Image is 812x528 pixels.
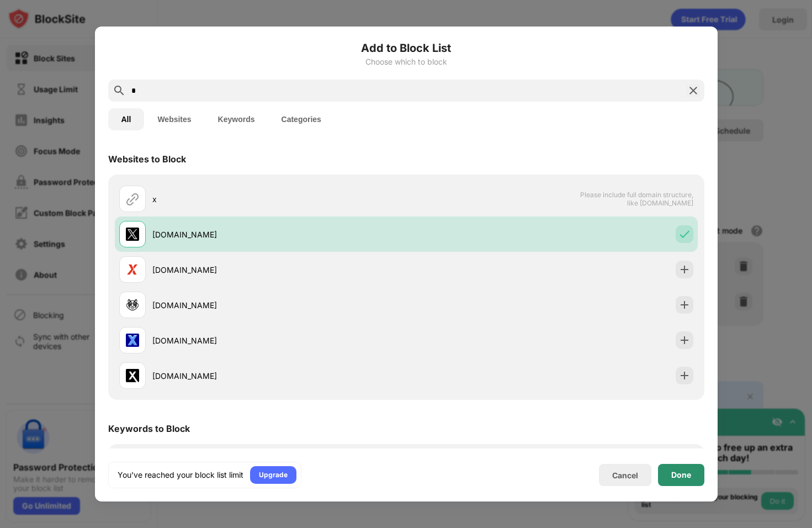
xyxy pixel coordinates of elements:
img: favicons [126,228,139,241]
img: favicons [126,298,139,311]
img: search.svg [113,84,126,97]
img: search-close [687,84,700,97]
div: [DOMAIN_NAME] [152,264,406,276]
div: [DOMAIN_NAME] [152,335,406,346]
img: favicons [126,369,139,382]
h6: Add to Block List [108,40,704,56]
button: Websites [144,108,204,130]
button: All [108,108,145,130]
div: Upgrade [259,469,288,481]
div: [DOMAIN_NAME] [152,370,406,382]
div: [DOMAIN_NAME] [152,299,406,311]
span: Please include full domain structure, like [DOMAIN_NAME] [580,191,693,207]
button: Keywords [205,108,268,130]
img: favicons [126,334,139,347]
div: Done [671,471,691,479]
div: Choose which to block [108,57,704,66]
img: url.svg [126,192,139,205]
button: Categories [268,108,335,130]
img: favicons [126,263,139,276]
div: Websites to Block [108,154,186,165]
div: You’ve reached your block list limit [118,469,243,481]
div: x [152,193,406,205]
div: [DOMAIN_NAME] [152,229,406,240]
div: Keywords to Block [108,423,190,434]
div: Cancel [612,471,638,480]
